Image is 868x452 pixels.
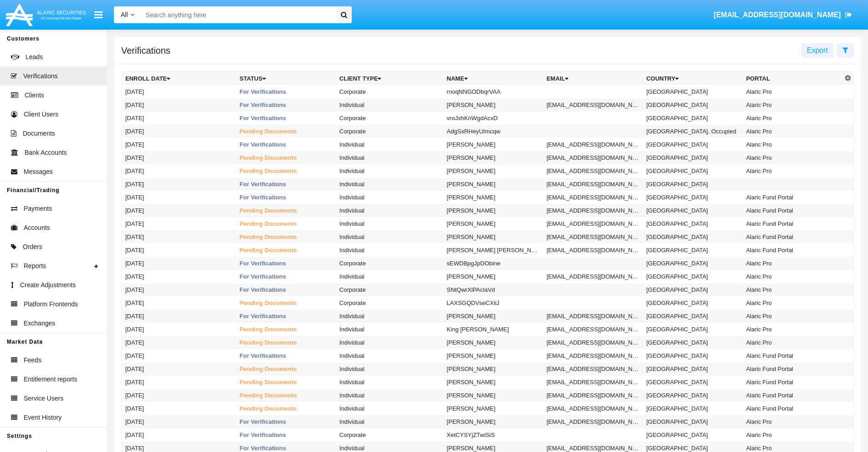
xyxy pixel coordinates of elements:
[443,257,543,270] td: sEWDBpgJpDObine
[443,230,543,244] td: [PERSON_NAME]
[24,223,50,233] span: Accounts
[543,98,642,112] td: [EMAIL_ADDRESS][DOMAIN_NAME]
[543,349,642,362] td: [EMAIL_ADDRESS][DOMAIN_NAME]
[122,428,236,442] td: [DATE]
[543,204,642,217] td: [EMAIL_ADDRESS][DOMAIN_NAME]
[443,164,543,178] td: [PERSON_NAME]
[24,300,78,309] span: Platform Frontends
[443,98,543,112] td: [PERSON_NAME]
[122,310,236,323] td: [DATE]
[642,230,742,244] td: [GEOGRAPHIC_DATA]
[122,244,236,257] td: [DATE]
[543,244,642,257] td: [EMAIL_ADDRESS][DOMAIN_NAME]
[23,71,57,81] span: Verifications
[543,270,642,283] td: [EMAIL_ADDRESS][DOMAIN_NAME]
[742,164,842,178] td: Alaric Pro
[336,257,443,270] td: Corporate
[742,402,842,415] td: Alaric Fund Portal
[443,402,543,415] td: [PERSON_NAME]
[336,72,443,86] th: Client Type
[336,336,443,349] td: Individual
[742,85,842,98] td: Alaric Pro
[122,151,236,164] td: [DATE]
[122,389,236,402] td: [DATE]
[742,296,842,310] td: Alaric Pro
[336,178,443,191] td: Individual
[25,91,44,100] span: Clients
[642,323,742,336] td: [GEOGRAPHIC_DATA]
[336,428,443,442] td: Corporate
[443,244,543,257] td: [PERSON_NAME] [PERSON_NAME]
[742,98,842,112] td: Alaric Pro
[122,257,236,270] td: [DATE]
[336,389,443,402] td: Individual
[742,72,842,86] th: Portal
[742,428,842,442] td: Alaric Pro
[122,217,236,230] td: [DATE]
[336,244,443,257] td: Individual
[742,336,842,349] td: Alaric Pro
[642,191,742,204] td: [GEOGRAPHIC_DATA]
[543,164,642,178] td: [EMAIL_ADDRESS][DOMAIN_NAME]
[24,167,53,177] span: Messages
[236,85,336,98] td: For Verifications
[122,283,236,296] td: [DATE]
[443,270,543,283] td: [PERSON_NAME]
[543,217,642,230] td: [EMAIL_ADDRESS][DOMAIN_NAME]
[236,138,336,151] td: For Verifications
[642,72,742,86] th: Country
[336,296,443,310] td: Corporate
[122,349,236,362] td: [DATE]
[236,217,336,230] td: Pending Documents
[642,415,742,428] td: [GEOGRAPHIC_DATA]
[642,389,742,402] td: [GEOGRAPHIC_DATA]
[642,85,742,98] td: [GEOGRAPHIC_DATA]
[236,164,336,178] td: Pending Documents
[114,10,141,20] a: All
[236,230,336,244] td: Pending Documents
[122,164,236,178] td: [DATE]
[443,349,543,362] td: [PERSON_NAME]
[443,138,543,151] td: [PERSON_NAME]
[236,376,336,389] td: Pending Documents
[742,112,842,125] td: Alaric Pro
[336,415,443,428] td: Individual
[122,376,236,389] td: [DATE]
[236,389,336,402] td: Pending Documents
[642,217,742,230] td: [GEOGRAPHIC_DATA]
[236,178,336,191] td: For Verifications
[336,349,443,362] td: Individual
[122,98,236,112] td: [DATE]
[443,85,543,98] td: rnoqNNGODbqrVAA
[24,110,58,119] span: Client Users
[714,11,841,19] span: [EMAIL_ADDRESS][DOMAIN_NAME]
[443,428,543,442] td: XetCYSYjZTwiSiS
[122,138,236,151] td: [DATE]
[443,191,543,204] td: [PERSON_NAME]
[236,283,336,296] td: For Verifications
[642,376,742,389] td: [GEOGRAPHIC_DATA]
[742,151,842,164] td: Alaric Pro
[742,349,842,362] td: Alaric Fund Portal
[122,336,236,349] td: [DATE]
[443,217,543,230] td: [PERSON_NAME]
[236,310,336,323] td: For Verifications
[742,362,842,376] td: Alaric Fund Portal
[336,204,443,217] td: Individual
[543,72,642,86] th: Email
[122,72,236,86] th: Enroll Date
[543,376,642,389] td: [EMAIL_ADDRESS][DOMAIN_NAME]
[122,204,236,217] td: [DATE]
[122,323,236,336] td: [DATE]
[642,283,742,296] td: [GEOGRAPHIC_DATA]
[642,151,742,164] td: [GEOGRAPHIC_DATA]
[642,257,742,270] td: [GEOGRAPHIC_DATA]
[336,376,443,389] td: Individual
[236,244,336,257] td: Pending Documents
[801,43,833,58] button: Export
[642,98,742,112] td: [GEOGRAPHIC_DATA]
[742,244,842,257] td: Alaric Fund Portal
[5,1,87,28] img: Logo image
[443,389,543,402] td: [PERSON_NAME]
[336,138,443,151] td: Individual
